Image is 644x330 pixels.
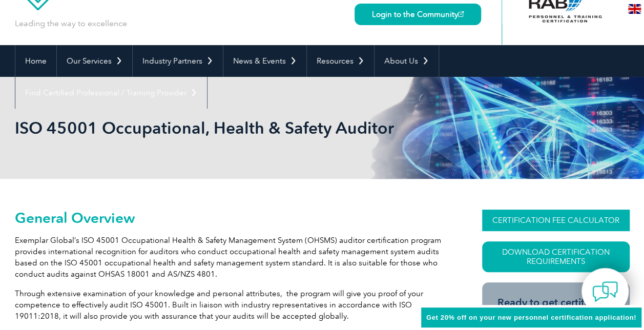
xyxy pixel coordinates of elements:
[15,18,127,29] p: Leading the way to excellence
[592,279,618,304] img: contact-chat.png
[426,314,636,321] span: Get 20% off on your new personnel certification application!
[133,45,223,77] a: Industry Partners
[628,4,641,14] img: en
[307,45,374,77] a: Resources
[15,210,445,226] h2: General Overview
[497,296,614,309] h3: Ready to get certified?
[15,118,408,138] h1: ISO 45001 Occupational, Health & Safety Auditor
[355,4,481,25] a: Login to the Community
[458,11,464,17] img: open_square.png
[15,45,56,77] a: Home
[482,241,630,272] a: Download Certification Requirements
[15,235,445,280] p: Exemplar Global’s ISO 45001 Occupational Health & Safety Management System (OHSMS) auditor certif...
[15,77,207,109] a: Find Certified Professional / Training Provider
[482,210,630,231] a: CERTIFICATION FEE CALCULATOR
[15,288,445,322] p: Through extensive examination of your knowledge and personal attributes, the program will give yo...
[57,45,132,77] a: Our Services
[375,45,439,77] a: About Us
[223,45,306,77] a: News & Events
